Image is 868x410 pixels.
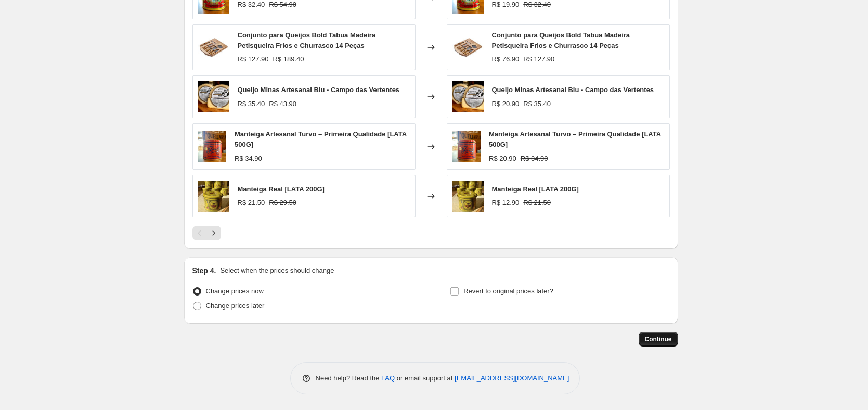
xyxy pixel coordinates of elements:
h2: Step 4. [192,265,216,276]
span: Manteiga Real [LATA 200G] [238,185,325,193]
span: Manteiga Real [LATA 200G] [492,185,579,193]
span: Need help? Read the [316,374,382,382]
strike: R$ 21.50 [523,198,551,208]
span: Revert to original prices later? [463,287,553,295]
p: Select when the prices should change [220,265,334,276]
a: [EMAIL_ADDRESS][DOMAIN_NAME] [455,374,569,382]
img: ecce21d95b18a23b4b7b868811d04f40_722x_06657a66-a7d7-4fcc-951b-66c736b55581_80x.webp [452,131,481,162]
strike: R$ 29.50 [269,198,296,208]
button: Continue [639,332,678,347]
span: Manteiga Artesanal Turvo – Primeira Qualidade [LATA 500G] [489,130,661,148]
strike: R$ 43.90 [269,99,296,109]
span: Queijo Minas Artesanal Blu - Campo das Vertentes [238,86,400,94]
div: R$ 35.40 [238,99,265,109]
span: Queijo Minas Artesanal Blu - Campo das Vertentes [492,86,654,94]
img: br-11134207-7r98o-m4nd3ca16b41ba_80x.jpg [452,32,484,63]
span: Change prices later [206,302,265,310]
strike: R$ 35.40 [523,99,551,109]
span: Conjunto para Queijos Bold Tabua Madeira Petisqueira Frios e Churrasco 14 Peças [492,31,630,49]
div: R$ 12.90 [492,198,520,208]
strike: R$ 127.90 [523,54,554,65]
span: Continue [645,335,672,343]
img: 8b341e69a5a1a29da65bc1b8d7507a3d_640x_b3908dcc-4dff-4a23-83d9-b57e537d8bed_80x.webp [452,181,484,212]
img: ecce21d95b18a23b4b7b868811d04f40_722x_06657a66-a7d7-4fcc-951b-66c736b55581_80x.webp [198,131,227,162]
div: R$ 21.50 [238,198,265,208]
div: R$ 34.90 [235,153,262,164]
span: Manteiga Artesanal Turvo – Primeira Qualidade [LATA 500G] [235,130,407,148]
span: Conjunto para Queijos Bold Tabua Madeira Petisqueira Frios e Churrasco 14 Peças [238,31,376,49]
div: R$ 76.90 [492,54,520,65]
div: R$ 20.90 [492,99,520,109]
div: R$ 127.90 [238,54,269,65]
img: queijo_minas_artesanal_blu_campo_das_vertentes_827_1_3b869ac1f3382c9bf8fb2145a178f34b_80x.jpg [452,81,484,112]
img: queijo_minas_artesanal_blu_campo_das_vertentes_827_1_3b869ac1f3382c9bf8fb2145a178f34b_80x.jpg [198,81,229,112]
span: or email support at [395,374,455,382]
button: Next [206,226,221,240]
strike: R$ 34.90 [521,153,548,164]
span: Change prices now [206,287,264,295]
a: FAQ [381,374,395,382]
div: R$ 20.90 [489,153,516,164]
nav: Pagination [192,226,221,240]
strike: R$ 189.40 [273,54,304,65]
img: br-11134207-7r98o-m4nd3ca16b41ba_80x.jpg [198,32,229,63]
img: 8b341e69a5a1a29da65bc1b8d7507a3d_640x_b3908dcc-4dff-4a23-83d9-b57e537d8bed_80x.webp [198,181,229,212]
